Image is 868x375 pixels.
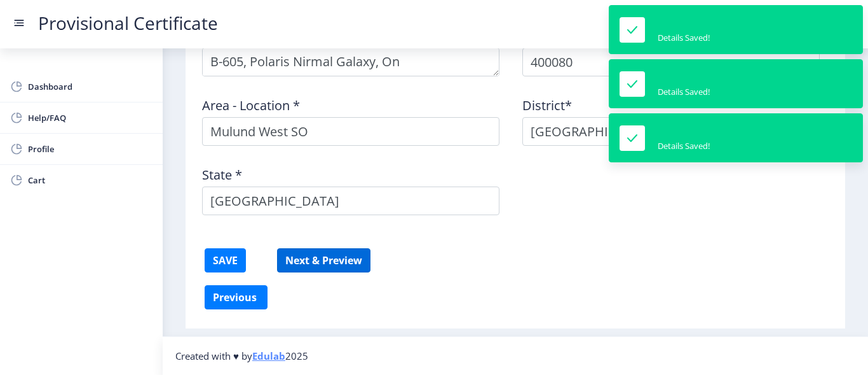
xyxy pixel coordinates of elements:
[28,173,153,188] span: Cart
[25,17,231,30] a: Provisional Certificate
[202,117,499,146] input: Area - Location
[522,48,820,76] input: Pincode
[522,99,572,112] label: District*
[252,350,285,362] a: Edulab
[658,140,710,152] div: Details Saved!
[28,141,153,157] span: Profile
[277,248,370,272] button: Next & Preview
[205,248,246,272] button: SAVE
[202,99,300,112] label: Area - Location *
[658,86,710,97] div: Details Saved!
[522,117,820,146] input: District
[175,350,308,362] span: Created with ♥ by 2025
[658,32,710,43] div: Details Saved!
[205,285,268,309] button: Previous ‍
[28,110,153,125] span: Help/FAQ
[28,79,153,94] span: Dashboard
[202,169,242,181] label: State *
[202,187,499,215] input: State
